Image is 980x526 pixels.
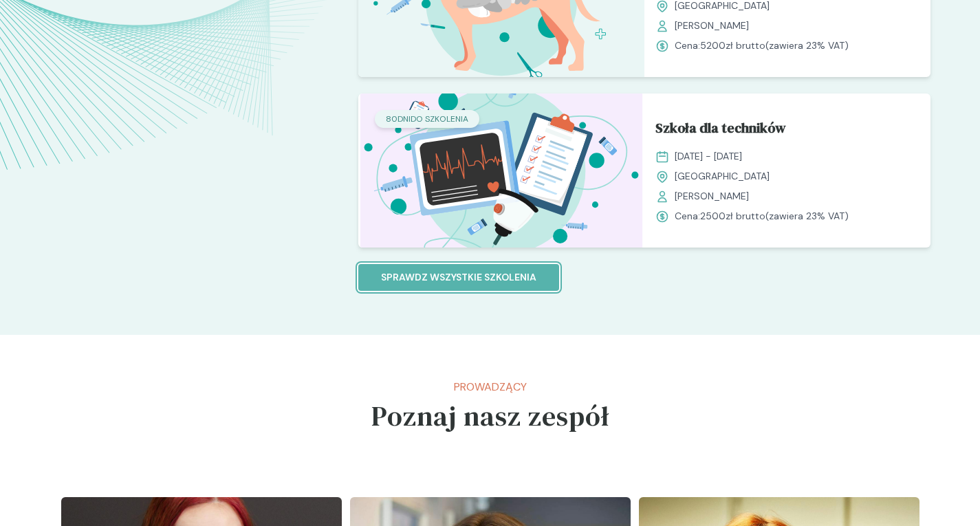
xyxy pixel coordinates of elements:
[675,189,749,204] span: [PERSON_NAME]
[358,270,559,284] a: Sprawdz wszystkie szkolenia
[386,113,411,124] b: 80 dni
[675,209,849,223] span: Cena: (zawiera 23% VAT)
[655,118,919,144] a: Szkoła dla techników
[675,39,849,53] span: Cena: (zawiera 23% VAT)
[655,118,786,144] span: Szkoła dla techników
[700,210,765,222] span: 2500 zł brutto
[358,264,559,291] button: Sprawdz wszystkie szkolenia
[371,395,609,437] h5: Poznaj nasz zespół
[381,270,536,285] p: Sprawdz wszystkie szkolenia
[675,169,770,184] span: [GEOGRAPHIC_DATA]
[675,149,742,164] span: [DATE] - [DATE]
[700,39,765,52] span: 5200 zł brutto
[371,379,609,395] p: Prowadzący
[386,113,468,125] p: do szkolenia
[675,19,749,33] span: [PERSON_NAME]
[358,94,644,248] img: Z2B_FZbqstJ98k08_Technicy_T.svg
